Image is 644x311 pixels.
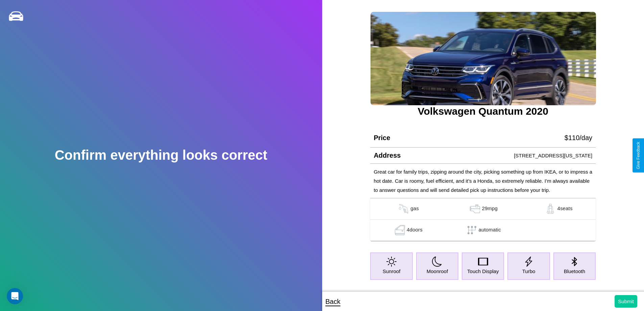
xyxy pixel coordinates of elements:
[479,225,501,235] p: automatic
[427,267,448,276] p: Moonroof
[410,204,419,214] p: gas
[482,204,498,214] p: 29 mpg
[374,152,401,159] h4: Address
[557,204,572,214] p: 4 seats
[407,225,423,235] p: 4 doors
[7,288,23,304] iframe: Intercom live chat
[374,134,390,142] h4: Price
[397,204,410,214] img: gas
[370,198,596,241] table: simple table
[564,267,585,276] p: Bluetooth
[615,295,637,308] button: Submit
[636,142,641,169] div: Give Feedback
[522,267,535,276] p: Turbo
[383,267,401,276] p: Sunroof
[468,204,482,214] img: gas
[370,106,596,117] h3: Volkswagen Quantum 2020
[55,148,267,163] h2: Confirm everything looks correct
[544,204,557,214] img: gas
[514,151,592,160] p: [STREET_ADDRESS][US_STATE]
[467,267,499,276] p: Touch Display
[326,295,340,308] p: Back
[393,225,407,235] img: gas
[374,167,592,195] p: Great car for family trips, zipping around the city, picking something up from IKEA, or to impres...
[565,132,592,144] p: $ 110 /day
